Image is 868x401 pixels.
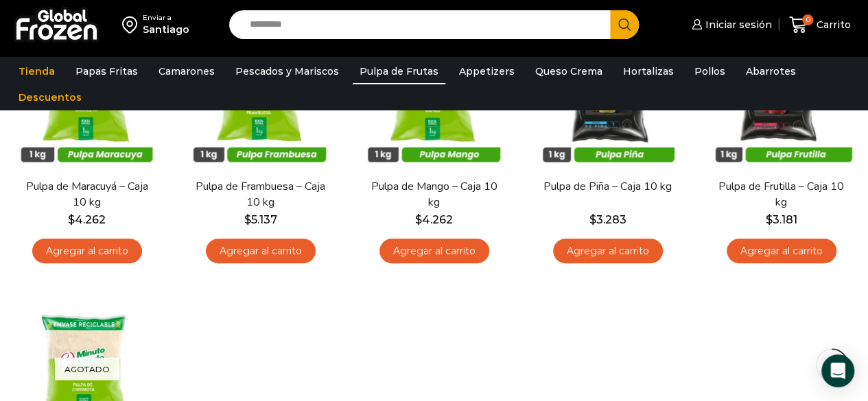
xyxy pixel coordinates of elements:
[353,58,445,84] a: Pulpa de Frutas
[206,239,316,264] a: Agregar al carrito: “Pulpa de Frambuesa - Caja 10 kg”
[18,179,156,210] a: Pulpa de Maracuyá – Caja 10 kg
[415,213,422,226] span: $
[766,213,773,226] span: $
[589,213,596,226] span: $
[69,58,145,84] a: Papas Fritas
[702,18,772,32] span: Iniciar sesión
[813,18,851,32] span: Carrito
[68,213,106,226] bdi: 4.262
[244,213,277,226] bdi: 5.137
[727,239,836,264] a: Agregar al carrito: “Pulpa de Frutilla - Caja 10 kg”
[365,179,503,210] a: Pulpa de Mango – Caja 10 kg
[802,14,813,25] span: 0
[68,213,75,226] span: $
[244,213,251,226] span: $
[589,213,626,226] bdi: 3.283
[55,357,119,380] p: Agotado
[786,9,854,41] a: 0 Carrito
[32,239,142,264] a: Agregar al carrito: “Pulpa de Maracuyá - Caja 10 kg”
[739,58,803,84] a: Abarrotes
[688,11,772,38] a: Iniciar sesión
[143,23,189,36] div: Santiago
[152,58,222,84] a: Camarones
[766,213,797,226] bdi: 3.181
[415,213,453,226] bdi: 4.262
[539,179,677,195] a: Pulpa de Piña – Caja 10 kg
[528,58,609,84] a: Queso Crema
[143,13,189,23] div: Enviar a
[122,13,143,36] img: address-field-icon.svg
[452,58,521,84] a: Appetizers
[821,354,854,387] div: Open Intercom Messenger
[12,58,62,84] a: Tienda
[712,179,850,210] a: Pulpa de Frutilla – Caja 10 kg
[191,179,329,210] a: Pulpa de Frambuesa – Caja 10 kg
[379,239,489,264] a: Agregar al carrito: “Pulpa de Mango - Caja 10 kg”
[12,84,89,110] a: Descuentos
[610,10,639,39] button: Search button
[553,239,663,264] a: Agregar al carrito: “Pulpa de Piña - Caja 10 kg”
[688,58,732,84] a: Pollos
[228,58,346,84] a: Pescados y Mariscos
[616,58,681,84] a: Hortalizas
